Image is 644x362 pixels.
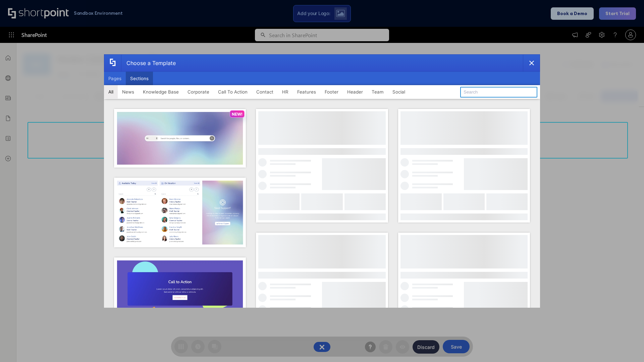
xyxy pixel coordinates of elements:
button: Sections [126,72,153,85]
div: template selector [104,54,540,308]
button: Team [367,85,388,99]
button: Pages [104,72,126,85]
input: Search [460,87,537,98]
button: Footer [320,85,343,99]
button: Social [388,85,410,99]
button: Corporate [183,85,214,99]
div: Choose a Template [121,55,176,71]
button: News [118,85,139,99]
button: Call To Action [214,85,252,99]
button: Features [293,85,320,99]
button: Contact [252,85,278,99]
p: NEW! [232,112,243,117]
button: Knowledge Base [139,85,183,99]
button: Header [343,85,367,99]
button: All [104,85,118,99]
button: HR [278,85,293,99]
iframe: Chat Widget [610,330,644,362]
